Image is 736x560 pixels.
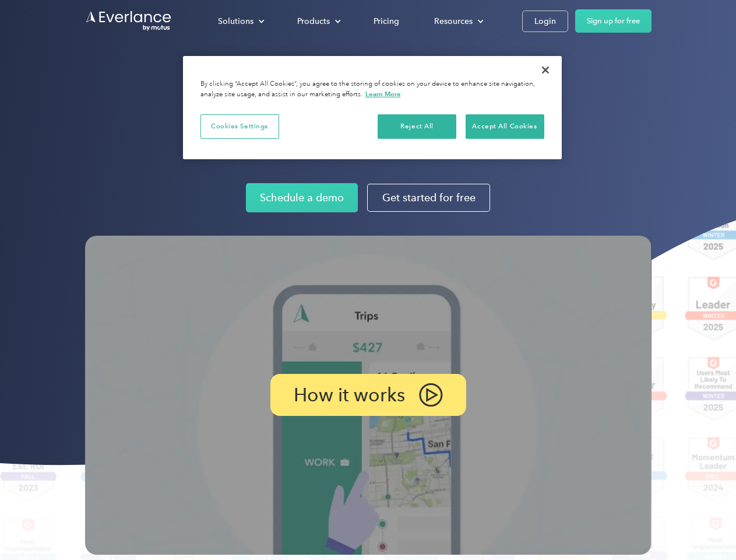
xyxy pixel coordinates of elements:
a: Schedule a demo [246,183,358,212]
a: Go to homepage [85,10,172,32]
button: Close [533,57,558,83]
button: Reject All [378,114,456,139]
input: Submit [86,69,145,94]
div: Pricing [374,14,399,29]
a: Sign up for free [575,9,652,33]
a: More information about your privacy, opens in a new tab [365,90,401,98]
div: By clicking “Accept All Cookies”, you agree to the storing of cookies on your device to enhance s... [200,79,544,100]
a: Pricing [362,11,411,32]
div: Resources [434,14,473,29]
div: Login [534,14,556,29]
div: Products [286,11,350,32]
div: Resources [422,11,493,32]
a: Login [522,10,568,32]
div: Cookie banner [183,56,562,159]
a: Get started for free [367,184,490,212]
div: Privacy [183,56,562,159]
div: Solutions [206,11,274,32]
p: How it works [294,388,405,402]
div: Products [297,14,330,29]
button: Accept All Cookies [466,114,544,139]
div: Solutions [218,14,253,29]
button: Cookies Settings [200,114,279,139]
